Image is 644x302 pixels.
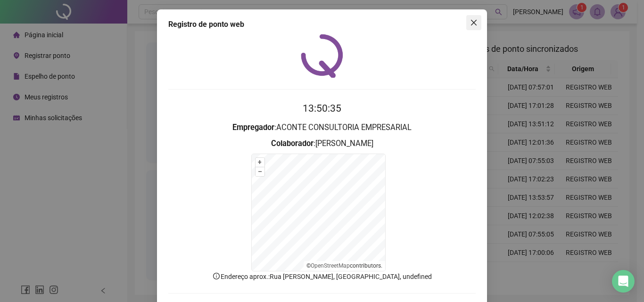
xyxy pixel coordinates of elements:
[212,272,221,280] span: info-circle
[303,103,341,114] time: 13:50:35
[168,122,476,134] h3: : ACONTE CONSULTORIA EMPRESARIAL
[256,158,264,167] button: +
[168,271,476,282] p: Endereço aprox. : Rua [PERSON_NAME], [GEOGRAPHIC_DATA], undefined
[168,138,476,150] h3: : [PERSON_NAME]
[301,34,343,78] img: QRPoint
[470,19,478,26] span: close
[466,15,481,30] button: Close
[256,167,264,176] button: –
[271,139,314,148] strong: Colaborador
[311,262,350,269] a: OpenStreetMap
[168,19,476,30] div: Registro de ponto web
[612,270,635,293] div: Open Intercom Messenger
[306,262,382,269] li: © contributors.
[232,123,274,132] strong: Empregador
